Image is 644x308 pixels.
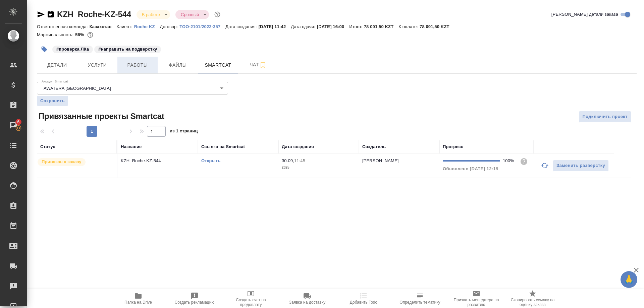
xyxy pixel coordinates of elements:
[37,111,164,122] span: Привязанные проекты Smartcat
[202,61,234,69] span: Smartcat
[553,160,609,172] button: Заменить разверстку
[349,24,364,29] p: Итого:
[398,24,420,29] p: К оплате:
[364,24,399,29] p: 78 091,50 KZT
[282,164,356,171] p: 2025
[42,85,113,91] button: AWATERA [GEOGRAPHIC_DATA]
[213,10,222,19] button: Доп статусы указывают на важность/срочность заказа
[201,143,245,150] div: Ссылка на Smartcat
[259,61,267,69] svg: Подписаться
[137,10,170,19] div: В работе
[47,10,55,18] button: Скопировать ссылку
[40,98,65,104] span: Сохранить
[443,166,498,171] span: Обновлено [DATE] 12:19
[551,11,618,18] span: [PERSON_NAME] детали заказа
[291,24,317,29] p: Дата сдачи:
[37,82,228,95] div: AWATERA [GEOGRAPHIC_DATA]
[160,24,180,29] p: Договор:
[37,32,75,37] p: Маржинальность:
[362,158,399,163] p: [PERSON_NAME]
[37,24,90,29] p: Ответственная команда:
[121,61,154,69] span: Работы
[179,12,201,17] button: Срочный
[81,61,113,69] span: Услуги
[225,24,258,29] p: Дата создания:
[90,24,117,29] p: Казахстан
[37,96,68,106] button: Сохранить
[556,162,605,170] span: Заменить разверстку
[37,42,52,57] button: Добавить тэг
[294,158,305,163] p: 11:45
[56,46,89,53] p: #проверка ЛКа
[121,158,195,164] p: KZH_Roche-KZ-544
[13,119,23,125] span: 6
[242,61,274,69] span: Чат
[2,117,25,134] a: 6
[52,46,94,52] span: проверка ЛКа
[40,143,55,150] div: Статус
[98,46,157,53] p: #направить на подверстку
[582,113,628,121] span: Подключить проект
[201,158,220,163] a: Открыть
[140,12,162,17] button: В работе
[134,23,160,29] a: Roche KZ
[41,61,73,69] span: Детали
[42,159,82,165] p: Привязан к заказу
[443,143,463,150] div: Прогресс
[623,272,635,287] span: 🙏
[179,24,225,29] p: ТОО-2101/2022-357
[57,10,131,19] a: KZH_Roche-KZ-544
[75,32,86,37] p: 56%
[116,24,134,29] p: Клиент:
[170,127,198,137] span: из 1 страниц
[282,158,294,163] p: 30.09,
[86,30,95,39] button: 4723.10 RUB; 0.00 KZT;
[579,111,631,123] button: Подключить проект
[282,143,314,150] div: Дата создания
[134,24,160,29] p: Roche KZ
[162,61,194,69] span: Файлы
[621,271,637,288] button: 🙏
[259,24,291,29] p: [DATE] 11:42
[37,10,45,18] button: Скопировать ссылку для ЯМессенджера
[420,24,454,29] p: 78 091,50 KZT
[317,24,350,29] p: [DATE] 16:00
[121,143,142,150] div: Название
[175,10,209,19] div: В работе
[503,158,515,164] div: 100%
[362,143,386,150] div: Создатель
[537,158,553,174] button: Обновить прогресс
[179,23,225,29] a: ТОО-2101/2022-357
